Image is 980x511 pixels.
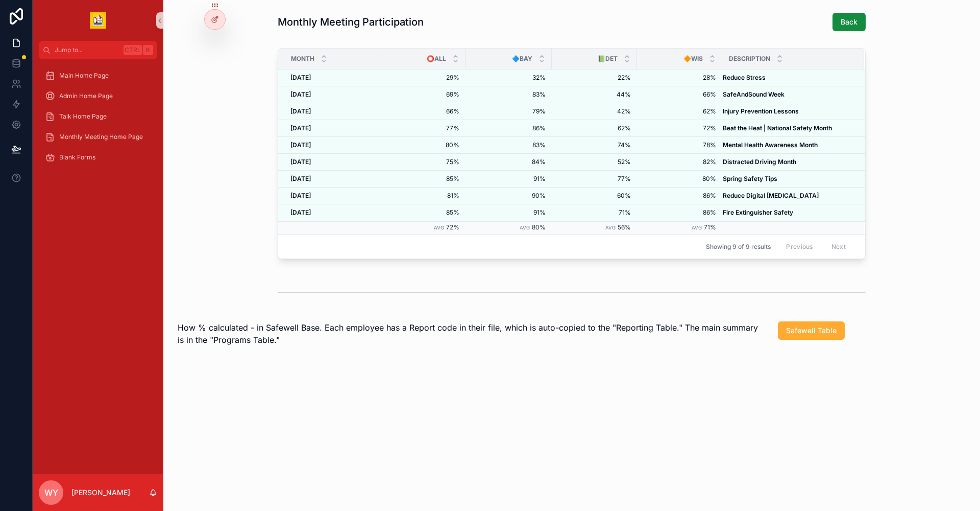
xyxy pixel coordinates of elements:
span: 56% [618,223,631,231]
span: 🔶Wis [683,55,703,63]
strong: [DATE] [290,192,311,199]
span: 86% [643,192,716,200]
span: Safewell Table [786,326,837,336]
span: 72% [446,223,459,231]
span: 69% [387,90,459,99]
span: 80% [532,223,546,231]
span: MONTH [291,55,314,63]
strong: Beat the Heat | National Safety Month [723,124,832,132]
span: 📗Det [598,55,618,63]
span: 75% [387,158,459,166]
span: Description [729,55,770,63]
button: Back [832,13,866,31]
span: 66% [387,107,459,115]
span: 62% [643,107,716,115]
span: Back [841,17,857,27]
strong: [DATE] [290,107,311,115]
span: 80% [643,175,716,183]
span: 83% [472,90,546,99]
small: Avg [605,225,616,230]
span: 86% [643,208,716,217]
span: Showing 9 of 9 results [706,243,771,251]
button: Safewell Table [778,321,845,340]
span: 66% [643,90,716,99]
strong: Reduce Stress [723,74,766,81]
span: 60% [558,192,631,200]
strong: [DATE] [290,124,311,132]
span: 78% [643,141,716,149]
span: Ctrl [124,45,142,55]
span: 83% [472,141,546,149]
span: 86% [472,124,546,132]
div: scrollable content [33,59,163,180]
strong: [DATE] [290,175,311,182]
span: 80% [387,141,459,149]
span: 22% [558,74,631,82]
strong: [DATE] [290,141,311,149]
strong: SafeAndSound Week [723,90,785,98]
strong: [DATE] [290,158,311,166]
span: 72% [643,124,716,132]
span: 82% [643,158,716,166]
span: ⭕All [427,55,446,63]
span: 29% [387,74,459,82]
strong: Reduce Digital [MEDICAL_DATA] [723,192,819,199]
strong: [DATE] [290,74,311,81]
span: 44% [558,90,631,99]
span: 91% [472,208,546,217]
img: App logo [90,12,106,29]
span: How % calculated - in Safewell Base. Each employee has a Report code in their file, which is auto... [178,322,758,345]
span: Admin Home Page [59,92,113,100]
span: 74% [558,141,631,149]
span: 32% [472,74,546,82]
small: Avg [520,225,530,230]
small: Avg [434,225,444,230]
span: Jump to... [55,46,119,54]
span: WY [44,486,58,499]
span: Monthly Meeting Home Page [59,133,143,141]
small: Avg [692,225,702,230]
span: 28% [643,74,716,82]
p: [PERSON_NAME] [71,487,130,498]
span: 71% [558,208,631,217]
a: Talk Home Page [39,107,157,126]
span: 52% [558,158,631,166]
strong: Distracted Driving Month [723,158,796,166]
span: K [144,46,152,54]
a: Main Home Page [39,66,157,85]
span: 71% [704,223,716,231]
strong: Mental Health Awareness Month [723,141,818,149]
strong: [DATE] [290,90,311,98]
span: 62% [558,124,631,132]
button: Jump to...CtrlK [39,41,157,59]
strong: Injury Prevention Lessons [723,107,799,115]
span: Blank Forms [59,153,95,161]
span: 42% [558,107,631,115]
span: Main Home Page [59,72,109,80]
span: 85% [387,175,459,183]
span: 81% [387,192,459,200]
span: 77% [558,175,631,183]
span: 90% [472,192,546,200]
a: Admin Home Page [39,87,157,105]
a: Monthly Meeting Home Page [39,128,157,146]
span: 91% [472,175,546,183]
span: 77% [387,124,459,132]
h1: Monthly Meeting Participation [278,15,424,29]
strong: [DATE] [290,208,311,216]
span: Talk Home Page [59,112,107,121]
span: 84% [472,158,546,166]
span: 85% [387,208,459,217]
strong: Fire Extinguisher Safety [723,208,793,216]
strong: Spring Safety Tips [723,175,777,182]
a: Blank Forms [39,148,157,167]
span: 🔷Bay [512,55,532,63]
span: 79% [472,107,546,115]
